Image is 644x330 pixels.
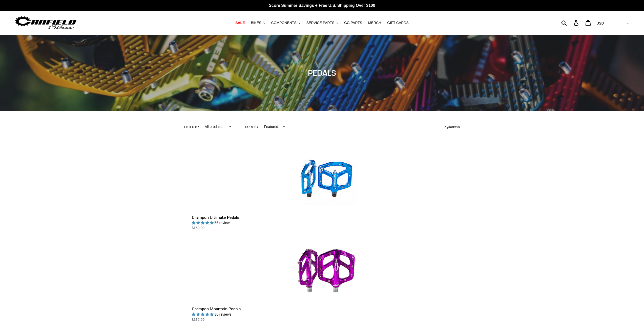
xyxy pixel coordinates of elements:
span: BIKES [251,21,261,25]
img: Canfield Bikes [14,15,77,31]
span: GIFT CARDS [387,21,409,25]
span: COMPONENTS [271,21,297,25]
label: Filter by [184,125,199,129]
span: MERCH [368,21,381,25]
a: SALE [233,19,247,26]
label: Sort by [245,125,258,129]
span: SERVICE PARTS [306,21,334,25]
input: Search [564,17,577,28]
span: SALE [235,21,245,25]
a: GG PARTS [342,19,365,26]
span: 5 products [445,125,460,129]
button: SERVICE PARTS [304,19,341,26]
button: BIKES [248,19,267,26]
span: PEDALS [308,68,336,77]
span: GG PARTS [344,21,362,25]
a: MERCH [366,19,384,26]
a: GIFT CARDS [385,19,411,26]
button: COMPONENTS [269,19,303,26]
